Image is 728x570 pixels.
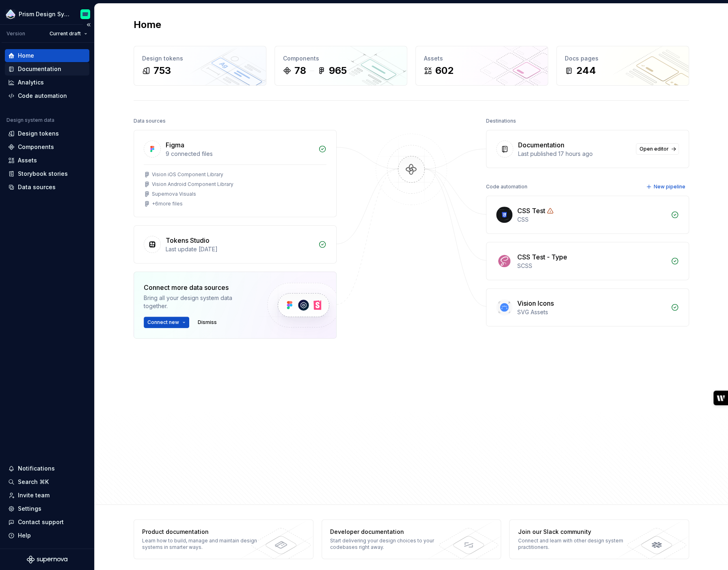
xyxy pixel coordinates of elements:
div: Vision Android Component Library [152,181,233,188]
div: Developer documentation [330,528,448,536]
span: Connect new [147,319,179,326]
a: Figma9 connected filesVision iOS Component LibraryVision Android Component LibrarySupernova Visua... [134,130,337,217]
div: Design system data [6,117,54,123]
div: Tokens Studio [166,235,210,245]
div: Vision iOS Component Library [152,171,223,178]
div: Start delivering your design choices to your codebases right away. [330,538,448,551]
div: Invite team [18,491,50,499]
div: Design tokens [18,130,59,138]
div: Vision Icons [517,298,554,308]
div: 602 [435,64,454,77]
div: 78 [294,64,306,77]
button: Search ⌘K [5,475,89,488]
a: Design tokens [5,127,89,140]
div: Version [6,30,25,37]
img: 106765b7-6fc4-4b5d-8be0-32f944830029.png [6,9,15,19]
div: Search ⌘K [18,478,49,486]
a: Developer documentationStart delivering your design choices to your codebases right away. [322,519,501,559]
a: Product documentationLearn how to build, manage and maintain design systems in smarter ways. [134,519,313,559]
div: CSS [517,216,666,224]
button: Notifications [5,462,89,475]
div: SCSS [517,262,666,270]
a: Components78965 [274,46,407,86]
div: Join our Slack community [518,528,636,536]
div: Documentation [18,65,61,73]
h2: Home [134,18,161,31]
span: Open editor [639,146,669,152]
span: New pipeline [654,184,685,190]
a: Settings [5,502,89,515]
a: Documentation [5,63,89,76]
a: Join our Slack communityConnect and learn with other design system practitioners. [509,519,689,559]
div: Learn how to build, manage and maintain design systems in smarter ways. [142,538,260,551]
div: Bring all your design system data together. [144,294,253,310]
a: Analytics [5,76,89,89]
div: 9 connected files [166,150,313,158]
a: Storybook stories [5,167,89,180]
div: Prism Design System [19,10,71,18]
span: Dismiss [198,319,217,326]
div: Docs pages [565,54,680,63]
div: Storybook stories [18,170,68,178]
button: Connect new [144,317,189,328]
div: Analytics [18,78,44,86]
div: CSS Test - Type [517,252,567,262]
button: Dismiss [194,317,220,328]
div: SVG Assets [517,308,666,316]
div: Figma [166,140,184,150]
div: Destinations [486,115,516,127]
div: Last update [DATE] [166,245,313,253]
div: Assets [424,54,540,63]
img: Emiliano Rodriguez [80,9,90,19]
div: Settings [18,505,41,513]
div: 965 [329,64,347,77]
button: Current draft [46,28,91,39]
a: Code automation [5,89,89,102]
div: Data sources [18,183,56,191]
a: Components [5,140,89,153]
a: Tokens StudioLast update [DATE] [134,225,337,263]
div: Help [18,531,31,540]
div: Home [18,52,34,60]
div: Notifications [18,464,55,473]
div: Assets [18,156,37,164]
div: Design tokens [142,54,258,63]
div: CSS Test [517,206,545,216]
a: Invite team [5,489,89,502]
div: 753 [153,64,171,77]
button: New pipeline [644,181,689,192]
button: Help [5,529,89,542]
div: Contact support [18,518,64,526]
a: Open editor [636,143,679,155]
button: Prism Design SystemEmiliano Rodriguez [2,5,93,23]
div: Code automation [18,92,67,100]
a: Docs pages244 [556,46,689,86]
span: Current draft [50,30,81,37]
div: 244 [576,64,596,77]
a: Design tokens753 [134,46,266,86]
div: Connect and learn with other design system practitioners. [518,538,636,551]
button: Contact support [5,516,89,529]
div: Supernova Visuals [152,191,196,197]
div: Last published 17 hours ago [518,150,631,158]
div: Connect more data sources [144,283,253,292]
div: Components [18,143,54,151]
button: Collapse sidebar [83,19,94,30]
div: Product documentation [142,528,260,536]
div: Documentation [518,140,564,150]
div: Data sources [134,115,166,127]
div: + 6 more files [152,201,183,207]
svg: Supernova Logo [27,555,67,564]
a: Home [5,49,89,62]
div: Code automation [486,181,527,192]
a: Assets [5,154,89,167]
div: Components [283,54,399,63]
a: Data sources [5,181,89,194]
a: Assets602 [415,46,548,86]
